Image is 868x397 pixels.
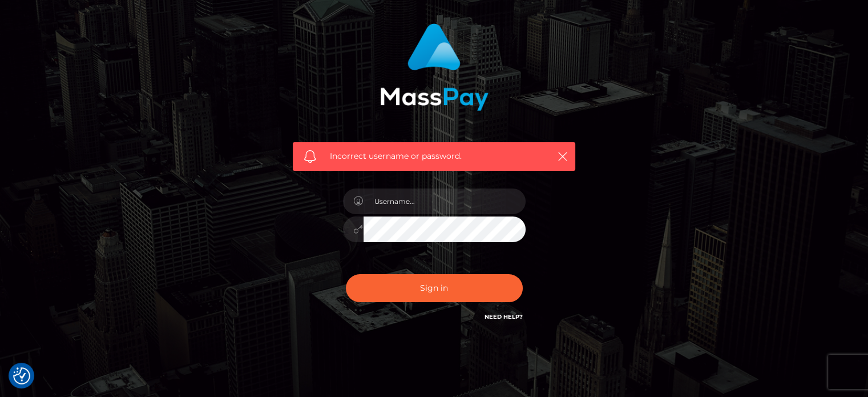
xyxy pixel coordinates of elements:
[485,313,523,320] a: Need Help?
[346,274,523,302] button: Sign in
[13,367,30,384] button: Consent Preferences
[330,150,538,162] span: Incorrect username or password.
[13,367,30,384] img: Revisit consent button
[380,23,488,111] img: MassPay Login
[364,189,526,214] input: Username...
